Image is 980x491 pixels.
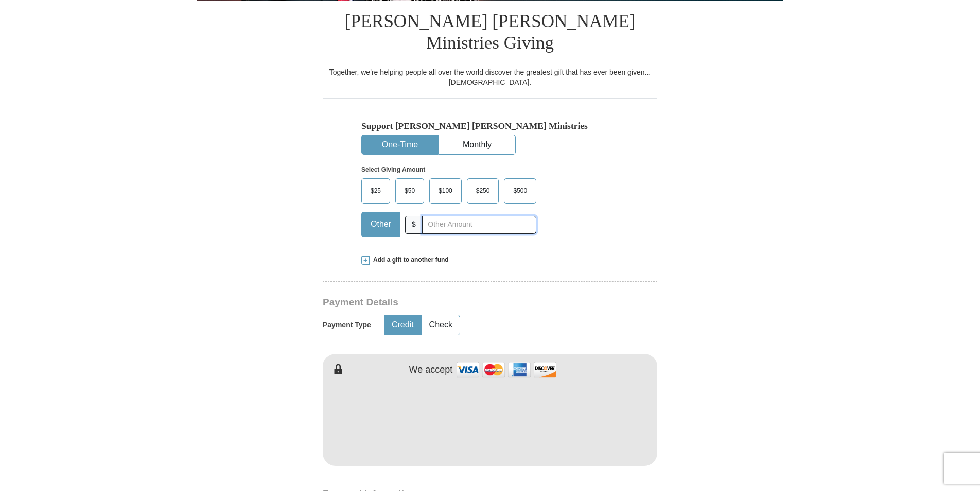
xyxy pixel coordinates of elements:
span: $100 [433,183,458,199]
span: $25 [365,183,386,199]
input: Other Amount [422,216,536,234]
span: Add a gift to another fund [370,256,449,265]
h1: [PERSON_NAME] [PERSON_NAME] Ministries Giving [323,1,657,67]
button: Check [422,315,460,335]
span: $500 [508,183,532,199]
button: Monthly [439,135,515,154]
button: Credit [384,315,421,335]
img: credit cards accepted [455,359,558,381]
span: $ [405,216,423,234]
button: One-Time [362,135,438,154]
h3: Payment Details [323,296,585,308]
span: Other [365,217,396,232]
strong: Select Giving Amount [361,166,425,173]
h5: Payment Type [323,321,371,329]
h5: Support [PERSON_NAME] [PERSON_NAME] Ministries [361,120,619,131]
span: $50 [399,183,420,199]
span: $250 [471,183,495,199]
h4: We accept [409,364,453,376]
div: Together, we're helping people all over the world discover the greatest gift that has ever been g... [323,67,657,87]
